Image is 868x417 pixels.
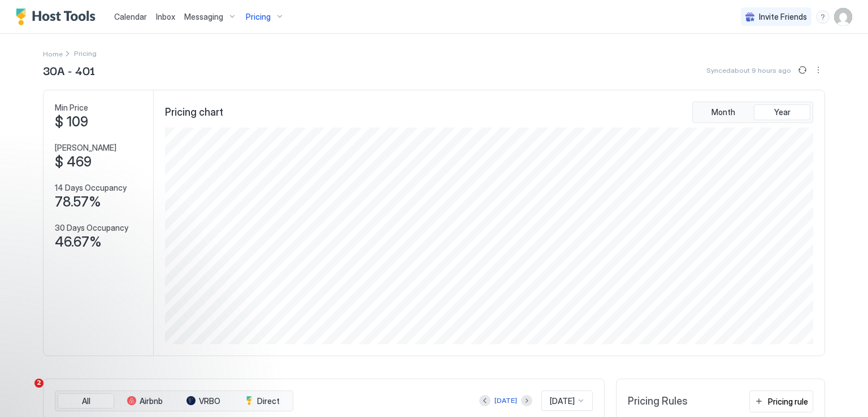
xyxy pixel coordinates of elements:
div: menu [816,10,830,24]
button: Pricing rule [749,390,813,412]
span: 46.67% [55,234,102,251]
span: 78.57% [55,194,101,210]
span: All [82,396,90,406]
button: Month [695,104,752,120]
span: Airbnb [140,396,163,406]
span: Invite Friends [759,12,807,22]
div: menu [811,63,825,77]
button: [DATE] [493,394,519,407]
button: VRBO [175,393,232,409]
div: tab-group [692,102,813,123]
span: Inbox [156,12,175,21]
span: 2 [34,379,44,388]
button: More options [811,63,825,77]
span: Breadcrumb [74,49,97,58]
button: Sync prices [796,63,809,77]
span: [DATE] [550,396,575,406]
a: Inbox [156,11,175,23]
span: Home [43,50,63,58]
div: User profile [834,8,852,26]
span: $ 109 [55,113,88,130]
a: Home [43,47,63,59]
button: Direct [234,393,290,409]
iframe: Intercom live chat [11,379,38,406]
span: Synced about 9 hours ago [706,66,791,74]
button: Previous month [479,395,491,406]
span: 14 Days Occupancy [55,183,127,193]
span: [PERSON_NAME] [55,143,116,153]
div: tab-group [55,390,293,412]
div: [DATE] [494,396,517,406]
span: Pricing Rules [628,395,688,408]
span: Messaging [184,12,223,22]
span: Direct [257,396,280,406]
span: Min Price [55,103,88,113]
a: Calendar [114,11,147,23]
span: 30 Days Occupancy [55,223,128,233]
a: Host Tools Logo [16,8,101,25]
button: All [58,393,114,409]
span: 30A - 401 [43,62,95,78]
span: Calendar [114,12,147,21]
div: Pricing rule [768,396,808,407]
iframe: Intercom notifications message [8,308,235,387]
span: Month [711,107,735,117]
span: $ 469 [55,153,92,170]
button: Next month [521,395,532,406]
div: Breadcrumb [43,47,63,59]
button: Year [754,104,810,120]
span: VRBO [199,396,220,406]
button: Airbnb [116,393,173,409]
span: Pricing [246,12,271,22]
span: Pricing chart [165,106,223,119]
span: Year [774,107,791,117]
